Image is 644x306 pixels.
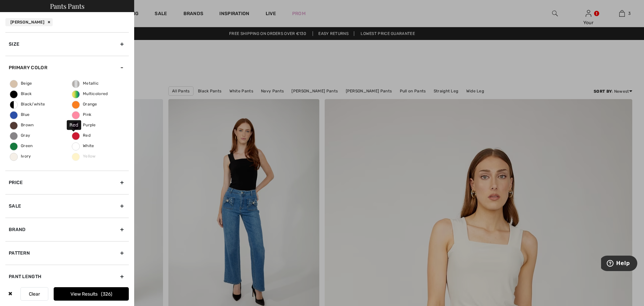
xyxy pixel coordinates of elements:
[5,194,129,218] div: Sale
[10,143,33,148] span: Green
[5,56,129,79] div: Primary Color
[72,143,94,148] span: White
[601,256,637,272] iframe: Opens a widget where you can find more information
[5,287,15,301] div: ✖
[10,102,45,106] span: Black/white
[101,291,112,297] span: 326
[5,265,129,288] div: Pant Length
[72,112,91,117] span: Pink
[72,91,108,96] span: Multicolored
[10,123,34,127] span: Brown
[5,241,129,265] div: Pattern
[10,81,32,86] span: Beige
[72,81,99,86] span: Metallic
[20,287,48,301] button: Clear
[72,102,97,106] span: Orange
[10,133,30,138] span: Gray
[67,120,81,130] div: Red
[10,154,31,159] span: Ivory
[72,123,96,127] span: Purple
[10,112,30,117] span: Blue
[10,91,32,96] span: Black
[72,154,96,159] span: Yellow
[72,133,91,138] span: Red
[5,171,129,194] div: Price
[5,218,129,241] div: Brand
[5,32,129,56] div: Size
[54,287,129,301] button: View Results326
[5,18,53,26] div: [PERSON_NAME]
